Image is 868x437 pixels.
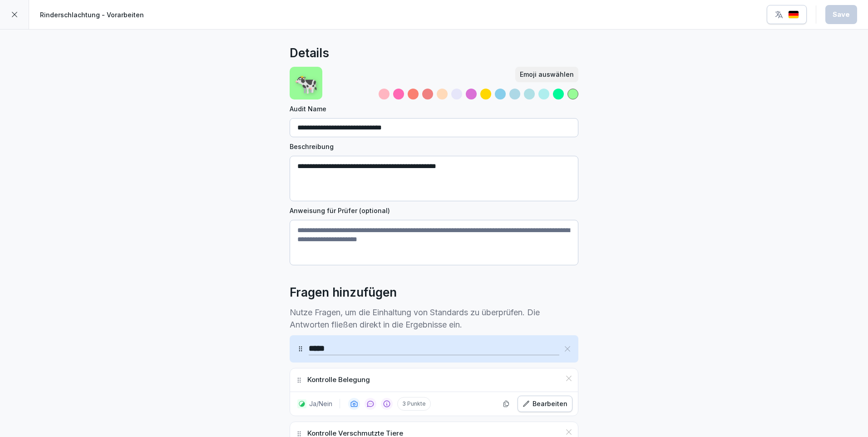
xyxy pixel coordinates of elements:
h2: Fragen hinzufügen [290,283,397,302]
img: de.svg [788,10,799,19]
p: Nutze Fragen, um die Einhaltung von Standards zu überprüfen. Die Antworten fließen direkt in die ... [290,306,578,331]
p: Kontrolle Belegung [307,375,370,385]
div: Emoji auswählen [520,70,574,79]
button: Save [825,5,857,24]
button: Bearbeiten [518,396,572,412]
div: Bearbeiten [523,399,567,409]
label: Beschreibung [290,142,578,151]
p: 🐄 [294,69,318,98]
p: Rinderschlachtung - Vorarbeiten [40,10,144,20]
button: Emoji auswählen [515,67,578,82]
div: Save [833,10,850,20]
h2: Details [290,44,329,62]
label: Audit Name [290,104,578,114]
label: Anweisung für Prüfer (optional) [290,206,578,215]
p: 3 Punkte [397,397,431,411]
p: Ja/Nein [309,399,332,408]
